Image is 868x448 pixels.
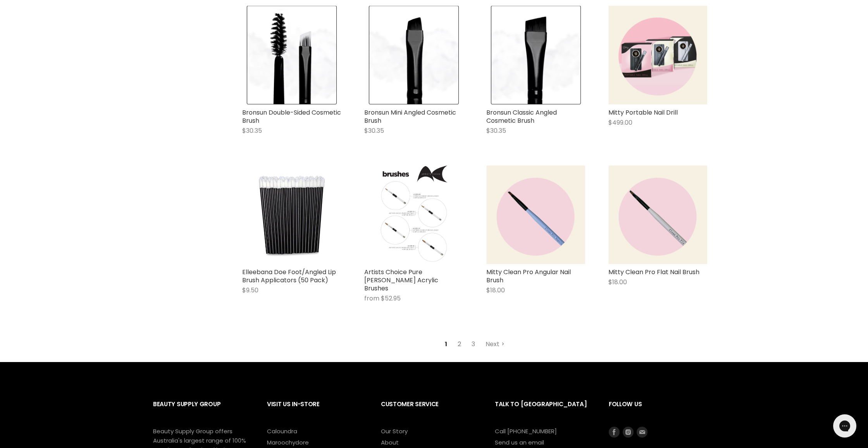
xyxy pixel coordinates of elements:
[242,6,341,105] a: Bronsun Double-Sided Cosmetic Brush
[242,268,336,285] a: Elleebana Doe Foot/Angled Lip Brush Applicators (50 Pack)
[242,126,262,135] span: $30.35
[364,165,463,264] a: Artists Choice Pure Kolinsky Acrylic Brushes
[246,6,336,105] img: Bronsun Double-Sided Cosmetic Brush
[364,6,463,105] a: Bronsun Mini Angled Cosmetic Brush
[608,278,627,287] span: $18.00
[486,286,505,295] span: $18.00
[381,427,408,435] a: Our Story
[609,395,715,427] h2: Follow us
[486,108,557,125] a: Bronsun Classic Angled Cosmetic Brush
[608,165,707,264] img: Mitty Clean Pro Flat Nail Brush
[486,126,506,135] span: $30.35
[491,6,580,105] img: Bronsun Classic Angled Cosmetic Brush
[829,412,860,440] iframe: Gorgias live chat messenger
[453,337,465,351] a: 2
[486,268,571,285] a: Mitty Clean Pro Angular Nail Brush
[381,294,401,303] span: $52.95
[481,337,509,351] a: Next
[379,165,448,264] img: Artists Choice Pure Kolinsky Acrylic Brushes
[364,294,379,303] span: from
[242,286,258,295] span: $9.50
[608,108,678,117] a: Mitty Portable Nail Drill
[608,6,707,105] img: Mitty Portable Nail Drill
[486,6,585,105] a: Bronsun Classic Angled Cosmetic Brush
[467,337,479,351] a: 3
[242,108,341,125] a: Bronsun Double-Sided Cosmetic Brush
[441,337,451,351] span: 1
[153,395,251,427] h2: Beauty Supply Group
[364,268,438,293] a: Artists Choice Pure [PERSON_NAME] Acrylic Brushes
[242,165,341,264] img: Elleebana Doe Foot/Angled Lip Brush Applicators (50 Pack)
[369,6,458,105] img: Bronsun Mini Angled Cosmetic Brush
[608,268,699,276] a: Mitty Clean Pro Flat Nail Brush
[486,165,585,264] img: Mitty Clean Pro Angular Nail Brush
[381,438,399,446] a: About
[267,427,297,435] a: Caloundra
[495,395,593,427] h2: Talk to [GEOGRAPHIC_DATA]
[495,427,557,435] a: Call [PHONE_NUMBER]
[267,438,309,446] a: Maroochydore
[364,108,456,125] a: Bronsun Mini Angled Cosmetic Brush
[381,395,479,427] h2: Customer Service
[364,126,384,135] span: $30.35
[495,438,544,446] a: Send us an email
[608,118,632,127] span: $499.00
[267,395,365,427] h2: Visit Us In-Store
